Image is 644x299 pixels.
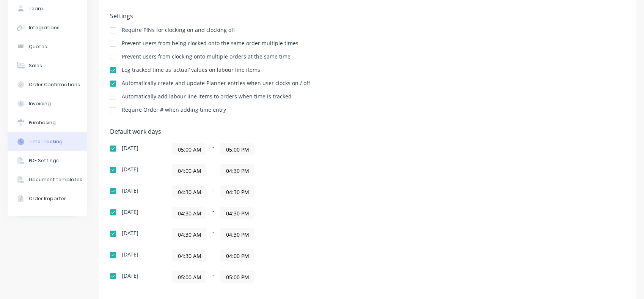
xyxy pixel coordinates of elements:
[221,143,254,155] input: Finish
[173,186,206,197] input: Start
[221,271,254,282] input: Finish
[29,5,43,12] div: Team
[29,157,59,164] div: PDF Settings
[173,143,206,155] input: Start
[172,228,362,240] div: -
[8,75,87,94] button: Order Confirmations
[172,207,362,219] div: -
[110,13,625,20] h5: Settings
[8,113,87,132] button: Purchasing
[122,67,260,73] div: Log tracked time as ‘actual’ values on labour line items
[29,138,63,145] div: Time Tracking
[122,231,138,236] div: [DATE]
[29,176,82,183] div: Document templates
[29,195,66,202] div: Order Importer
[8,18,87,37] button: Integrations
[8,132,87,151] button: Time Tracking
[122,146,138,151] div: [DATE]
[29,119,56,126] div: Purchasing
[122,209,138,215] div: [DATE]
[221,250,254,261] input: Finish
[221,186,254,197] input: Finish
[173,250,206,261] input: Start
[110,128,625,135] h5: Default work days
[172,271,362,283] div: -
[172,164,362,176] div: -
[29,62,42,69] div: Sales
[8,189,87,208] button: Order Importer
[8,94,87,113] button: Invoicing
[173,165,206,176] input: Start
[221,165,254,176] input: Finish
[122,107,226,112] div: Require Order # when adding time entry
[29,81,80,88] div: Order Confirmations
[122,27,235,33] div: Require PINs for clocking on and clocking off
[8,170,87,189] button: Document templates
[172,143,362,155] div: -
[122,94,292,99] div: Automatically add labour line items to orders when time is tracked
[8,37,87,56] button: Quotes
[29,100,51,107] div: Invoicing
[122,41,298,46] div: Prevent users from being clocked onto the same order multiple times
[173,207,206,218] input: Start
[173,271,206,282] input: Start
[221,228,254,240] input: Finish
[173,228,206,240] input: Start
[122,188,138,193] div: [DATE]
[122,252,138,257] div: [DATE]
[29,43,47,50] div: Quotes
[8,56,87,75] button: Sales
[122,81,310,86] div: Automatically create and update Planner entries when user clocks on / off
[8,151,87,170] button: PDF Settings
[221,207,254,218] input: Finish
[172,249,362,261] div: -
[172,185,362,198] div: -
[122,167,138,172] div: [DATE]
[122,54,291,59] div: Prevent users from clocking onto multiple orders at the same time
[122,273,138,278] div: [DATE]
[29,24,60,31] div: Integrations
